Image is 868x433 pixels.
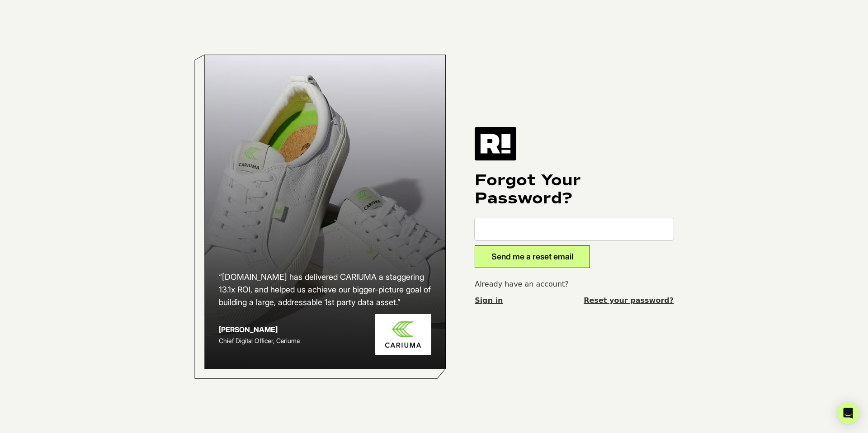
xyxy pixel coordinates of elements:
h1: Forgot Your Password? [475,171,674,207]
h2: “[DOMAIN_NAME] has delivered CARIUMA a staggering 13.1x ROI, and helped us achieve our bigger-pic... [219,271,431,309]
img: Retention.com [475,127,516,160]
button: Send me a reset email [475,245,590,268]
div: Open Intercom Messenger [837,402,859,424]
strong: [PERSON_NAME] [219,325,278,334]
img: Cariuma [375,314,431,355]
a: Reset your password? [584,295,674,306]
p: Already have an account? [475,279,674,290]
a: Sign in [475,295,503,306]
span: Chief Digital Officer, Cariuma [219,337,300,344]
